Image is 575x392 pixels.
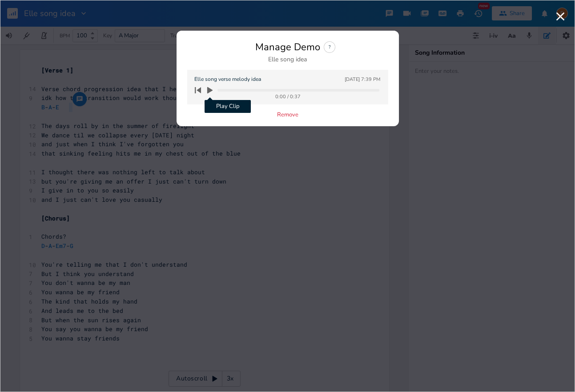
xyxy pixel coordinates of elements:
span: Elle song verse melody idea [194,75,261,84]
button: Play Clip [204,83,217,97]
div: 0:00 / 0:37 [197,94,379,99]
div: ? [324,41,335,53]
div: [DATE] 7:39 PM [345,77,380,82]
button: Remove [277,112,298,119]
div: Manage Demo [255,42,320,52]
div: Elle song idea [268,56,307,63]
